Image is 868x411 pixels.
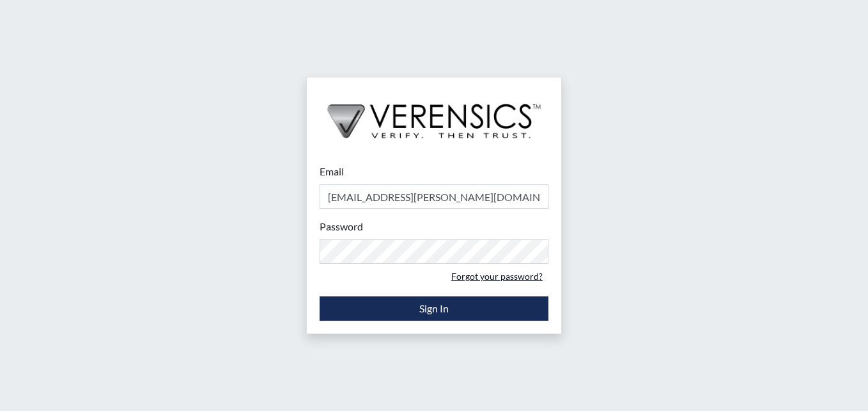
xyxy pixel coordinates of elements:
label: Email [320,164,344,179]
a: Forgot your password? [446,266,548,286]
input: Email [320,184,548,209]
label: Password [320,219,363,234]
img: logo-wide-black.2aad4157.png [307,77,561,152]
button: Sign In [320,296,548,321]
